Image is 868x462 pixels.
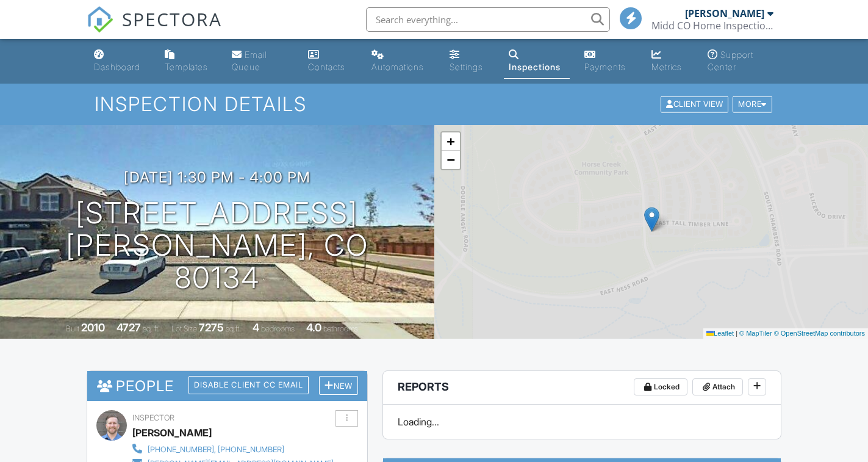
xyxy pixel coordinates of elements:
a: SPECTORA [87,16,222,42]
span: − [447,152,454,167]
a: Settings [445,44,494,79]
span: SPECTORA [122,6,222,32]
div: [PHONE_NUMBER], [PHONE_NUMBER] [148,445,284,455]
div: Contacts [308,62,345,72]
div: [PERSON_NAME] [685,7,764,20]
div: Inspections [509,62,561,72]
a: Zoom out [442,151,460,169]
img: Marker [644,207,659,232]
div: Dashboard [94,62,140,72]
div: 4727 [117,321,141,334]
a: Client View [659,99,731,108]
a: Contacts [303,44,357,79]
div: Support Center [708,49,753,72]
span: + [447,134,454,149]
div: Metrics [651,62,682,72]
span: bathrooms [323,324,358,333]
div: Payments [584,62,626,72]
div: Client View [661,96,728,113]
img: The Best Home Inspection Software - Spectora [87,6,113,33]
a: Automations (Basic) [367,44,435,79]
div: 4.0 [306,321,321,334]
a: Dashboard [89,44,149,79]
a: Metrics [647,44,693,79]
a: Leaflet [706,330,734,337]
a: Inspections [504,44,570,79]
a: Support Center [703,44,779,79]
span: bedrooms [261,324,295,333]
div: Disable Client CC Email [188,376,309,394]
div: [PERSON_NAME] [132,424,212,442]
span: sq. ft. [143,324,160,333]
a: Templates [160,44,218,79]
span: Inspector [132,413,174,422]
div: Templates [165,62,208,72]
a: © MapTiler [739,330,772,337]
span: | [736,330,737,337]
div: Automations [371,62,424,72]
div: More [733,96,772,113]
div: 2010 [81,321,105,334]
div: Email Queue [232,49,267,72]
a: Zoom in [442,132,460,151]
input: Search everything... [366,7,610,32]
a: © OpenStreetMap contributors [774,330,865,337]
h3: [DATE] 1:30 pm - 4:00 pm [124,169,310,186]
div: 4 [253,321,259,334]
a: Email Queue [227,44,293,79]
h1: [STREET_ADDRESS] [PERSON_NAME], CO 80134 [20,197,415,294]
a: Payments [579,44,637,79]
div: Midd CO Home Inspections, LLC [651,20,773,32]
h3: People [87,371,367,401]
div: New [319,376,358,395]
span: Built [66,324,79,333]
div: Settings [450,62,483,72]
h1: Inspection Details [95,93,773,115]
span: Lot Size [171,324,197,333]
a: [PHONE_NUMBER], [PHONE_NUMBER] [132,442,334,455]
div: 7275 [199,321,224,334]
span: sq.ft. [226,324,241,333]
